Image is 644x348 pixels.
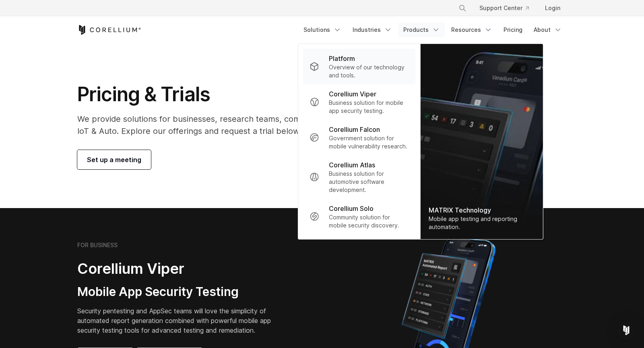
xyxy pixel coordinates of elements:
a: Corellium Falcon Government solution for mobile vulnerability research. [303,120,415,155]
a: Corellium Viper Business solution for mobile app security testing. [303,84,415,120]
a: Corellium Atlas Business solution for automotive software development. [303,155,415,199]
button: Search [455,1,470,15]
a: Pricing [499,23,527,37]
a: MATRIX Technology Mobile app testing and reporting automation. [421,44,543,239]
a: Platform Overview of our technology and tools. [303,49,415,84]
p: Corellium Viper [329,89,376,99]
div: Open Intercom Messenger [617,321,636,340]
a: Login [539,1,567,15]
p: We provide solutions for businesses, research teams, community individuals, and IoT & Auto. Explo... [77,113,398,137]
h2: Corellium Viper [77,260,283,278]
a: About [529,23,567,37]
a: Resources [446,23,497,37]
div: Mobile app testing and reporting automation. [429,215,535,231]
div: MATRIX Technology [429,205,535,215]
h1: Pricing & Trials [77,82,398,106]
p: Business solution for mobile app security testing. [329,99,409,115]
a: Products [398,23,445,37]
p: Government solution for mobile vulnerability research. [329,134,409,150]
p: Platform [329,54,355,63]
h3: Mobile App Security Testing [77,284,283,300]
p: Business solution for automotive software development. [329,170,409,194]
a: Set up a meeting [77,150,151,169]
p: Corellium Solo [329,204,374,213]
p: Overview of our technology and tools. [329,63,409,79]
div: Navigation Menu [299,23,567,37]
a: Industries [348,23,397,37]
a: Corellium Solo Community solution for mobile security discovery. [303,199,415,234]
p: Corellium Atlas [329,160,375,170]
div: Navigation Menu [449,1,567,15]
img: Matrix_WebNav_1x [421,44,543,239]
p: Community solution for mobile security discovery. [329,213,409,229]
p: Security pentesting and AppSec teams will love the simplicity of automated report generation comb... [77,306,283,335]
h6: FOR BUSINESS [77,242,118,249]
a: Solutions [299,23,346,37]
span: Set up a meeting [87,155,141,165]
a: Corellium Home [77,25,141,35]
a: Support Center [473,1,535,15]
p: Corellium Falcon [329,125,380,134]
